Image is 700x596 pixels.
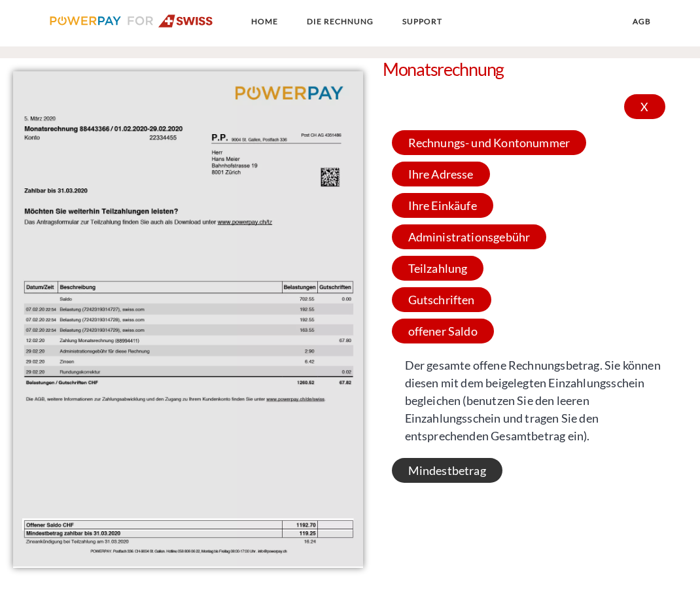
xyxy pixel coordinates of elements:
[392,130,587,155] span: Rechnungs- und Kontonummer
[621,10,662,33] a: agb
[392,350,694,451] span: Der gesamte offene Rechnungsbetrag. Sie können diesen mit dem beigelegten Einzahlungsschein begle...
[50,14,214,27] img: logo-swiss.svg
[392,319,494,343] span: offener Saldo
[240,10,289,33] a: Home
[391,10,453,33] a: SUPPORT
[296,10,385,33] a: DIE RECHNUNG
[392,287,491,312] span: Gutschriften
[350,60,700,78] h4: Monatsrechnung
[392,162,490,186] span: Ihre Adresse
[392,224,547,249] span: Administrationsgebühr
[392,256,484,281] span: Teilzahlung
[624,94,665,119] div: X
[392,458,502,483] span: Mindestbetrag
[392,193,493,218] span: Ihre Einkäufe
